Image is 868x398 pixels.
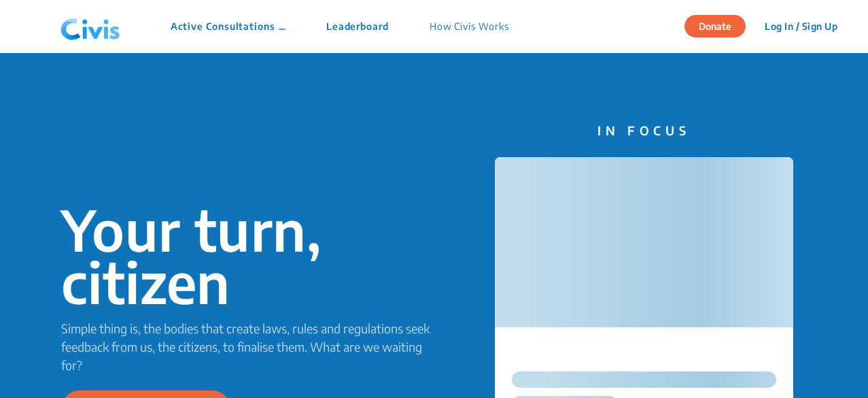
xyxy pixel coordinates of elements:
a: Donate [684,18,756,32]
p: Simple thing is, the bodies that create laws, rules and regulations seek feedback from us, the ci... [61,319,434,374]
p: IN FOCUS [495,121,793,139]
button: Log In / Sign Up [756,16,846,37]
p: Your turn, citizen [61,203,434,308]
button: Donate [684,15,746,37]
p: Active Consultations [171,19,285,33]
img: navlogo.png [55,6,126,47]
p: How Civis Works [430,19,509,33]
p: Leaderboard [326,19,389,33]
